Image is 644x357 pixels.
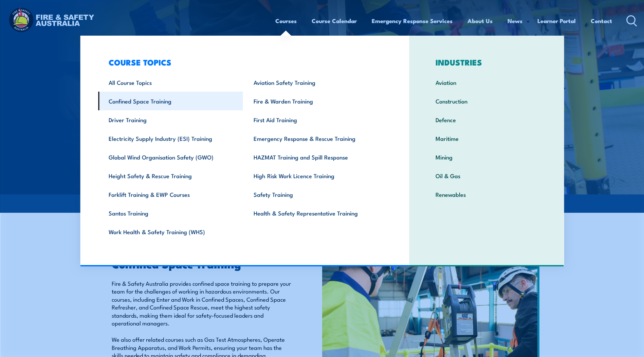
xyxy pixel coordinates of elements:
a: Renewables [425,185,548,204]
a: Aviation [425,73,548,92]
a: About Us [467,12,493,30]
a: Work Health & Safety Training (WHS) [98,222,243,241]
a: Confined Space Training [98,92,243,110]
a: Emergency Response & Rescue Training [243,129,388,148]
a: Safety Training [243,185,388,204]
a: Contact [591,12,612,30]
a: Aviation Safety Training [243,73,388,92]
h2: Confined Space Training [112,259,291,268]
a: Driver Training [98,110,243,129]
a: Defence [425,110,548,129]
a: Oil & Gas [425,166,548,185]
h3: COURSE TOPICS [98,57,388,67]
a: Global Wind Organisation Safety (GWO) [98,148,243,166]
a: Height Safety & Rescue Training [98,166,243,185]
a: News [508,12,522,30]
a: All Course Topics [98,73,243,92]
a: Santos Training [98,204,243,222]
p: Fire & Safety Australia provides confined space training to prepare your team for the challenges ... [112,279,291,327]
a: Maritime [425,129,548,148]
a: Mining [425,148,548,166]
a: High Risk Work Licence Training [243,166,388,185]
a: Electricity Supply Industry (ESI) Training [98,129,243,148]
a: Fire & Warden Training [243,92,388,110]
a: Health & Safety Representative Training [243,204,388,222]
a: Emergency Response Services [372,12,453,30]
a: Course Calendar [312,12,357,30]
a: Courses [275,12,297,30]
a: First Aid Training [243,110,388,129]
h3: INDUSTRIES [425,57,548,67]
a: Forklift Training & EWP Courses [98,185,243,204]
a: Construction [425,92,548,110]
a: Learner Portal [537,12,576,30]
a: HAZMAT Training and Spill Response [243,148,388,166]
